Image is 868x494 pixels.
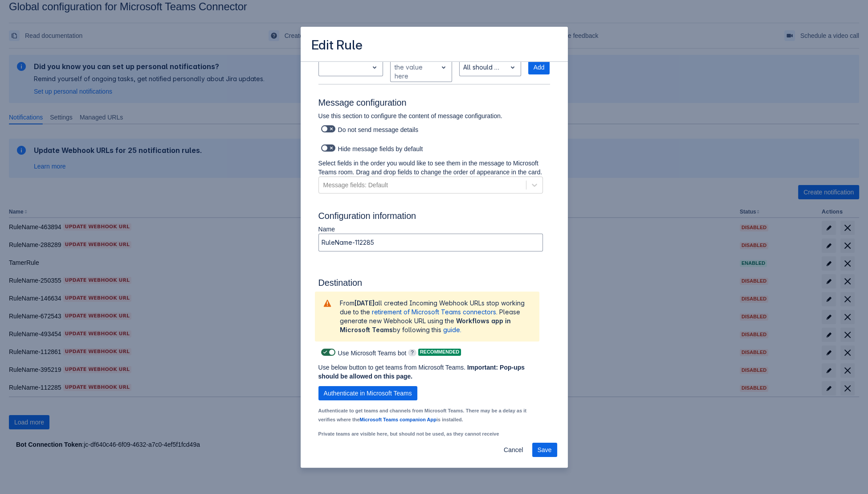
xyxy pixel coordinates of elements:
[318,210,550,225] h3: Configuration information
[443,326,461,333] a: guide.
[318,142,543,154] div: Hide message fields by default
[418,350,461,354] span: Recommended
[319,235,542,251] input: Please enter the name of the rule here
[324,386,412,400] span: Authenticate in Microsoft Teams
[340,299,525,333] span: From all created Incoming Webhook URLs stop working due to the . Please generate new Webhook URL ...
[318,123,543,135] div: Do not send message details
[359,417,436,422] a: Microsoft Teams companion App
[318,346,407,358] div: Use Microsoft Teams bot
[355,299,375,307] span: [DATE]
[318,97,550,111] h3: Message configuration
[318,111,543,120] p: Use this section to configure the content of message configuration.
[318,364,525,380] strong: Important: Pop-ups should be allowed on this page.
[370,308,496,316] a: retirement of Microsoft Teams connectors
[507,62,518,73] span: open
[318,431,499,445] small: Private teams are visible here, but should not be used, as they cannot receive communication from...
[318,159,543,177] p: Select fields in the order you would like to see them in the message to Microsoft Teams room. Dra...
[438,62,449,73] span: open
[369,62,380,73] span: open
[318,386,417,400] button: Authenticate in Microsoft Teams
[311,37,363,55] h3: Edit Rule
[318,277,543,292] h3: Destination
[528,60,550,74] button: Add
[318,363,529,381] p: Use below button to get teams from Microsoft Teams.
[534,60,545,74] span: Add
[408,349,416,356] span: ?
[323,181,388,189] div: Message fields: Default
[532,443,557,457] button: Save
[498,443,529,457] button: Cancel
[538,443,552,457] span: Save
[318,408,526,422] small: Authenticate to get teams and channels from Microsoft Teams. There may be a delay as it verifies ...
[504,443,523,457] span: Cancel
[318,225,543,234] p: Name
[322,298,333,309] span: warning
